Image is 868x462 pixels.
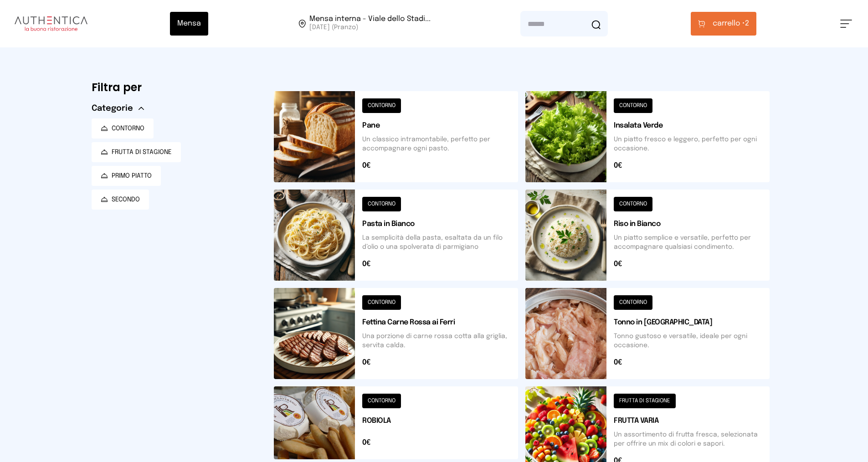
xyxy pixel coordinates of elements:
[309,23,431,32] span: [DATE] (Pranzo)
[691,12,756,36] button: carrello •2
[170,12,208,36] button: Mensa
[92,166,161,186] button: PRIMO PIATTO
[15,16,87,31] img: logo.8f33a47.png
[713,18,749,29] span: 2
[92,102,144,115] button: Categorie
[92,102,133,115] span: Categorie
[92,118,154,139] button: CONTORNO
[112,195,140,204] span: SECONDO
[92,80,259,95] h6: Filtra per
[713,18,745,29] span: carrello •
[309,15,431,32] span: Viale dello Stadio, 77, 05100 Terni TR, Italia
[112,148,172,157] span: FRUTTA DI STAGIONE
[112,124,144,133] span: CONTORNO
[112,171,152,180] span: PRIMO PIATTO
[92,190,149,210] button: SECONDO
[92,142,181,162] button: FRUTTA DI STAGIONE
